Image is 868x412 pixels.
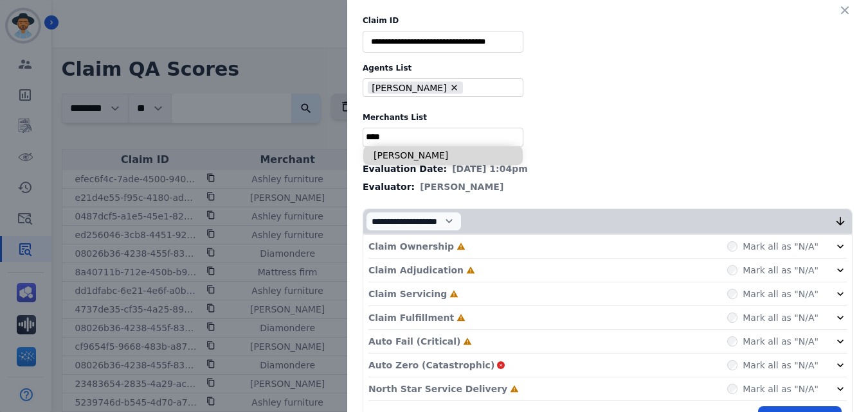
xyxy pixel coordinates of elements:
[743,240,818,253] label: Mark all as "N/A"
[368,240,454,253] p: Claim Ownership
[452,162,528,175] span: [DATE] 1:04pm
[743,335,818,348] label: Mark all as "N/A"
[743,382,818,395] label: Mark all as "N/A"
[366,80,515,96] ul: selected options
[363,15,853,26] label: Claim ID
[743,359,818,372] label: Mark all as "N/A"
[363,180,853,193] div: Evaluator:
[368,335,460,348] p: Auto Fail (Critical)
[363,146,523,165] li: [PERSON_NAME]
[743,264,818,277] label: Mark all as "N/A"
[366,130,520,144] ul: selected options
[368,359,494,372] p: Auto Zero (Catastrophic)
[363,63,853,73] label: Agents List
[449,83,459,92] button: Remove Bonnie Lettimore
[368,82,464,94] li: [PERSON_NAME]
[368,382,507,395] p: North Star Service Delivery
[420,180,503,193] span: [PERSON_NAME]
[368,311,454,324] p: Claim Fulfillment
[743,311,818,324] label: Mark all as "N/A"
[743,288,818,300] label: Mark all as "N/A"
[363,162,853,175] div: Evaluation Date:
[368,264,464,277] p: Claim Adjudication
[368,288,447,300] p: Claim Servicing
[363,112,853,123] label: Merchants List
